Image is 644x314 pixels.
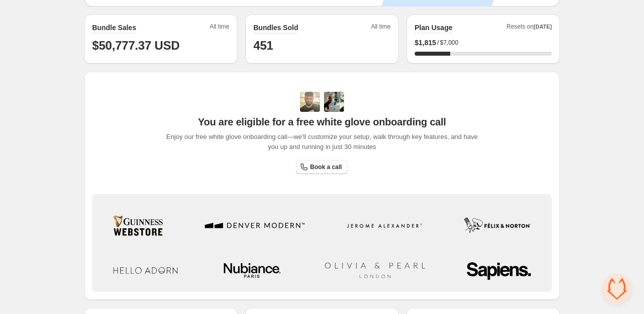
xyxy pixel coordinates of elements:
[210,23,229,34] span: All time
[415,23,452,33] h2: Plan Usage
[253,23,298,33] h2: Bundles Sold
[602,274,632,304] div: Open chat
[296,160,348,174] a: Book a call
[161,132,483,152] span: Enjoy our free white glove onboarding call—we'll customize your setup, walk through key features,...
[300,92,320,112] img: Adi
[371,23,391,34] span: All time
[253,38,391,54] h1: 451
[507,23,552,34] span: Resets on
[440,39,458,47] span: $7,000
[310,163,342,171] span: Book a call
[92,38,229,54] h1: $50,777.37 USD
[324,92,344,112] img: Prakhar
[415,38,436,48] span: $ 1,815
[92,23,136,33] h2: Bundle Sales
[534,24,552,30] span: [DATE]
[198,116,446,128] span: You are eligible for a free white glove onboarding call
[415,38,552,48] div: /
